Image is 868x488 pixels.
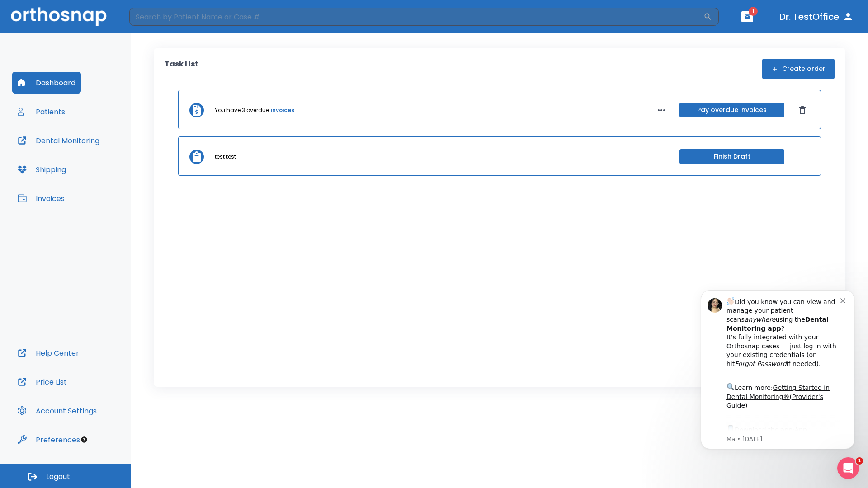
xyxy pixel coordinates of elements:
[12,371,72,393] button: Price List
[749,7,758,16] span: 1
[129,8,703,26] input: Search by Patient Name or Case #
[679,103,784,117] button: Pay overdue invoices
[12,101,71,122] button: Patients
[39,159,153,167] p: Message from Ma, sent 4w ago
[80,436,88,444] div: Tooltip anchor
[679,149,784,164] button: Finish Draft
[837,457,859,479] iframe: Intercom live chat
[687,277,868,464] iframe: Intercom notifications message
[215,153,236,161] p: test test
[12,72,81,94] button: Dashboard
[12,159,71,180] button: Shipping
[153,19,160,27] button: Dismiss notification
[39,150,120,166] a: App Store
[12,130,105,151] button: Dental Monitoring
[12,400,102,422] button: Account Settings
[12,188,70,209] button: Invoices
[39,147,153,193] div: Download the app: | ​ Let us know if you need help getting started!
[762,59,835,79] button: Create order
[271,106,294,114] a: invoices
[11,7,107,26] img: Orthosnap
[776,9,857,25] button: Dr. TestOffice
[12,429,85,450] button: Preferences
[165,59,198,79] p: Task List
[46,472,70,482] span: Logout
[12,342,85,364] button: Help Center
[795,103,810,117] button: Dismiss
[215,106,269,114] p: You have 3 overdue
[856,457,863,465] span: 1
